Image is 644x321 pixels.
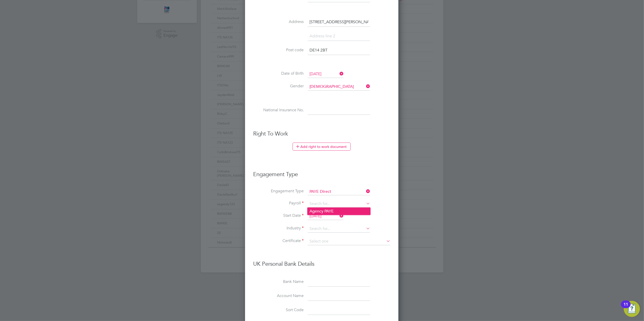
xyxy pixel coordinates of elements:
[253,19,304,24] label: Address
[308,200,370,207] input: Search for...
[308,238,390,245] input: Select one
[253,279,304,284] label: Bank Name
[308,212,344,220] input: Select one
[308,188,370,195] input: Select one
[293,143,351,151] button: Add right to work document
[308,83,370,91] input: Select one
[253,189,304,194] label: Engagement Type
[253,84,304,89] label: Gender
[307,208,370,215] li: Agency PAYE
[253,108,304,113] label: National Insurance No.
[253,71,304,76] label: Date of Birth
[253,238,304,244] label: Certificate
[308,32,370,41] input: Address line 2
[308,225,370,233] input: Search for...
[624,304,628,311] div: 11
[308,18,370,27] input: Address line 1
[624,301,640,317] button: Open Resource Center, 11 new notifications
[253,130,390,138] h3: Right To Work
[253,293,304,299] label: Account Name
[253,213,304,218] label: Start Date
[253,226,304,231] label: Industry
[253,201,304,206] label: Payroll
[253,307,304,313] label: Sort Code
[253,255,390,268] h3: UK Personal Bank Details
[308,70,344,78] input: Select one
[253,47,304,53] label: Post code
[253,166,390,178] h3: Engagement Type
